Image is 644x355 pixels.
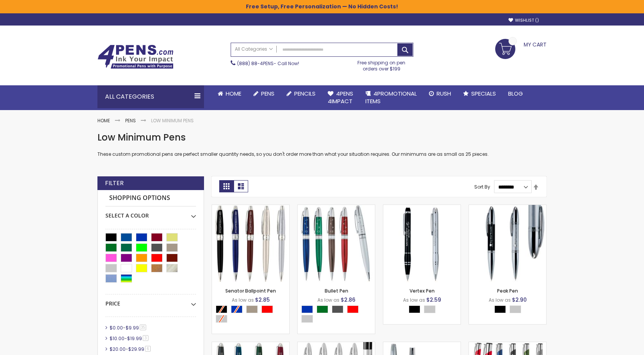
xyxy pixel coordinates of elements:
[212,205,289,211] a: Senator Ballpoint Pen
[216,305,289,325] div: Select A Color
[140,325,146,330] span: 35
[219,180,234,192] strong: Grid
[125,117,136,124] a: Pens
[494,305,525,315] div: Select A Color
[423,85,457,102] a: Rush
[237,60,299,67] span: - Call Now!
[110,346,126,352] span: $20.00
[332,305,343,313] div: Gunmetal
[97,117,110,124] a: Home
[231,43,277,56] a: All Categories
[512,296,527,304] span: $2.90
[347,305,359,313] div: Red
[127,335,142,342] span: $19.99
[97,45,174,69] img: 4Pens Custom Pens and Promotional Products
[469,205,546,282] img: Peak Pen
[261,90,274,98] span: Pens
[261,305,273,313] div: Red
[298,205,375,282] img: Bullet Pen
[497,288,518,294] a: Peak Pen
[474,184,490,190] label: Sort By
[409,305,439,315] div: Select A Color
[383,342,461,348] a: Landmark Rollerball Pen
[212,205,289,282] img: Senator Ballpoint Pen
[110,335,124,342] span: $10.00
[457,85,502,102] a: Specials
[301,305,313,313] div: Blue
[145,346,151,352] span: 6
[212,342,289,348] a: Navigator Pen
[126,325,139,331] span: $9.99
[410,288,435,294] a: Vertex Pen
[341,296,355,304] span: $2.86
[437,90,451,98] span: Rush
[502,85,529,102] a: Blog
[322,85,359,110] a: 4Pens4impact
[294,90,316,98] span: Pencils
[301,315,313,323] div: Silver
[469,342,546,348] a: Paradigm Plus Custom Metal Pens
[510,305,521,313] div: Silver
[255,296,270,304] span: $2.85
[108,325,149,331] a: $0.00-$9.9935
[237,60,274,67] a: (888) 88-4PENS
[108,346,153,352] a: $20.00-$29.996
[359,85,423,110] a: 4PROMOTIONALITEMS
[383,205,461,211] a: Vertex Pen
[508,90,523,98] span: Blog
[97,85,204,108] div: All Categories
[226,90,241,98] span: Home
[383,205,461,282] img: Vertex Pen
[105,294,196,307] div: Price
[409,305,420,313] div: Black
[298,342,375,348] a: Elan Ballpoint Pen
[232,297,254,303] span: As low as
[471,90,496,98] span: Specials
[317,305,328,313] div: Green
[247,85,281,102] a: Pens
[97,131,547,158] div: These custom promotional pens are perfect smaller quantity needs, so you don't order more than wh...
[509,18,539,23] a: Wishlist
[97,131,547,144] h1: Low Minimum Pens
[108,335,151,342] a: $10.00-$19.993
[403,297,425,303] span: As low as
[105,190,196,206] strong: Shopping Options
[151,117,194,124] strong: Low Minimum Pens
[298,205,375,211] a: Bullet Pen
[105,179,124,187] strong: Filter
[426,296,441,304] span: $2.59
[105,206,196,219] div: Select A Color
[350,57,414,72] div: Free shipping on pen orders over $199
[128,346,144,352] span: $29.99
[328,90,353,105] span: 4Pens 4impact
[212,85,247,102] a: Home
[489,297,511,303] span: As low as
[301,305,375,325] div: Select A Color
[469,205,546,211] a: Peak Pen
[325,288,348,294] a: Bullet Pen
[110,325,123,331] span: $0.00
[225,288,276,294] a: Senator Ballpoint Pen
[281,85,322,102] a: Pencils
[246,305,258,313] div: Nickel
[494,305,506,313] div: Black
[365,90,417,105] span: 4PROMOTIONAL ITEMS
[235,46,273,52] span: All Categories
[317,297,340,303] span: As low as
[143,335,148,341] span: 3
[424,305,435,313] div: Silver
